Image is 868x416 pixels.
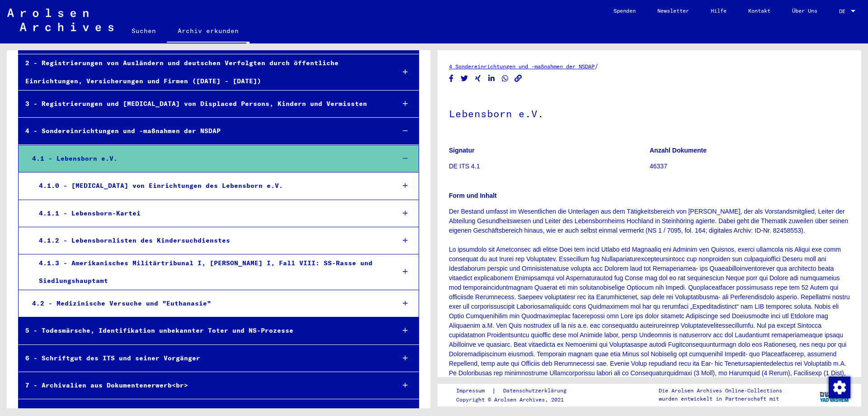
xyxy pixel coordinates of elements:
button: Share on LinkedIn [487,73,496,84]
div: 4 - Sondereinrichtungen und -maßnahmen der NSDAP [19,122,388,140]
a: 4 Sondereinrichtungen und -maßnahmen der NSDAP [449,63,594,70]
button: Share on Twitter [460,73,469,84]
h1: Lebensborn e.V. [449,93,850,133]
b: Signatur [449,147,475,154]
a: Suchen [121,20,167,42]
b: Anzahl Dokumente [650,147,707,154]
a: Archiv erkunden [167,20,250,43]
button: Copy link [514,73,523,84]
a: Datenschutzerklärung [496,386,577,396]
div: 4.1 - Lebensborn e.V. [25,150,388,167]
div: 4.1.3 - Amerikanisches Militärtribunal I, [PERSON_NAME] I, Fall VIII: SS-Rasse und Siedlungshauptamt [32,254,388,290]
div: 7 - Archivalien aus Dokumentenerwerb<br> [19,377,388,394]
b: Form und Inhalt [449,192,497,199]
button: Share on Xing [473,73,483,84]
div: 4.1.0 - [MEDICAL_DATA] von Einrichtungen des Lebensborn e.V. [32,177,388,195]
div: 4.1.1 - Lebensborn-Kartei [32,205,388,222]
p: Die Arolsen Archives Online-Collections [659,387,782,395]
button: Share on Facebook [447,73,456,84]
p: 46337 [650,162,850,171]
a: Impressum [456,386,492,396]
div: 3 - Registrierungen und [MEDICAL_DATA] von Displaced Persons, Kindern und Vermissten [19,95,388,113]
span: / [594,62,599,70]
div: 4.1.2 - Lebensbornlisten des Kindersuchdienstes [32,232,388,249]
img: Zustimmung ändern [829,377,850,398]
p: wurden entwickelt in Partnerschaft mit [659,395,782,403]
div: | [456,386,577,396]
button: Share on WhatsApp [500,73,510,84]
div: 4.2 - Medizinische Versuche und "Euthanasie" [25,295,388,312]
p: Copyright © Arolsen Archives, 2021 [456,396,577,404]
div: 6 - Schriftgut des ITS und seiner Vorgänger [19,349,388,367]
span: DE [839,8,849,14]
img: yv_logo.png [818,383,852,406]
p: DE ITS 4.1 [449,162,649,171]
div: 2 - Registrierungen von Ausländern und deutschen Verfolgten durch öffentliche Einrichtungen, Vers... [19,54,388,90]
img: Arolsen_neg.svg [7,9,113,31]
div: 5 - Todesmärsche, Identifikation unbekannter Toter und NS-Prozesse [19,322,388,339]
